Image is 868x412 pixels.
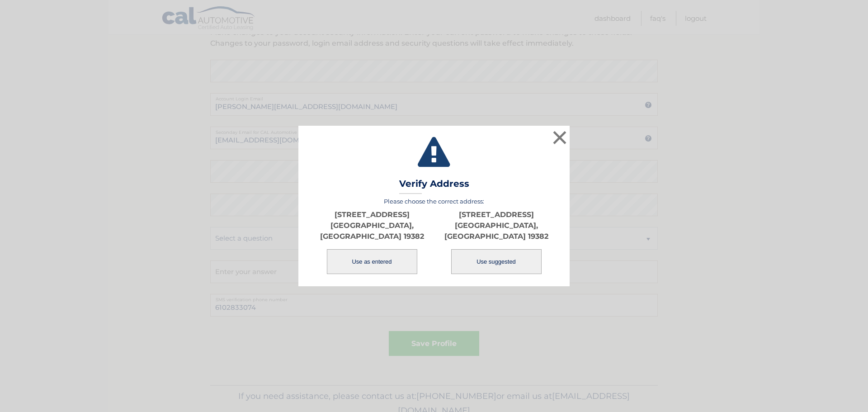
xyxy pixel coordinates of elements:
div: Please choose the correct address: [310,198,558,275]
button: Use suggested [451,249,542,274]
button: Use as entered [327,249,417,274]
p: [STREET_ADDRESS] [GEOGRAPHIC_DATA], [GEOGRAPHIC_DATA] 19382 [434,209,558,242]
p: [STREET_ADDRESS] [GEOGRAPHIC_DATA], [GEOGRAPHIC_DATA] 19382 [310,209,434,242]
h3: Verify Address [399,178,469,194]
button: × [551,128,569,147]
